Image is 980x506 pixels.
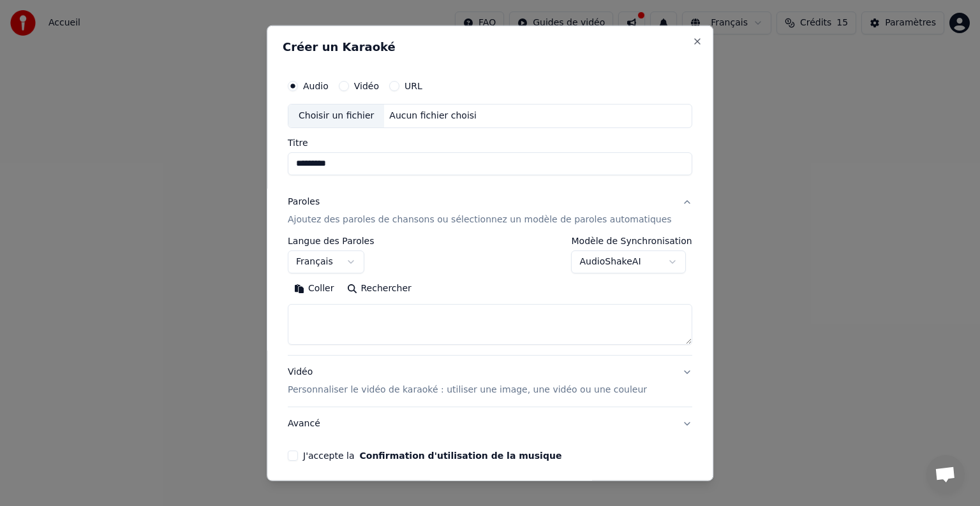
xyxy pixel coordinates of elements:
button: Rechercher [341,278,418,299]
button: J'accepte la [360,451,562,460]
button: ParolesAjoutez des paroles de chansons ou sélectionnez un modèle de paroles automatiques [288,185,692,236]
button: Avancé [288,407,692,440]
label: Audio [303,82,329,90]
div: Paroles [288,196,320,208]
label: Vidéo [354,82,379,90]
div: Vidéo [288,366,647,396]
label: Modèle de Synchronisation [572,236,692,245]
label: J'accepte la [303,451,561,460]
p: Ajoutez des paroles de chansons ou sélectionnez un modèle de paroles automatiques [288,213,672,226]
button: VidéoPersonnaliser le vidéo de karaoké : utiliser une image, une vidéo ou une couleur [288,356,692,407]
label: URL [405,82,422,90]
button: Coller [288,278,341,299]
h2: Créer un Karaoké [283,41,697,53]
label: Titre [288,138,692,147]
div: Aucun fichier choisi [385,110,482,122]
label: Langue des Paroles [288,236,375,245]
div: ParolesAjoutez des paroles de chansons ou sélectionnez un modèle de paroles automatiques [288,236,692,355]
p: Personnaliser le vidéo de karaoké : utiliser une image, une vidéo ou une couleur [288,384,647,396]
div: Choisir un fichier [288,105,384,127]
